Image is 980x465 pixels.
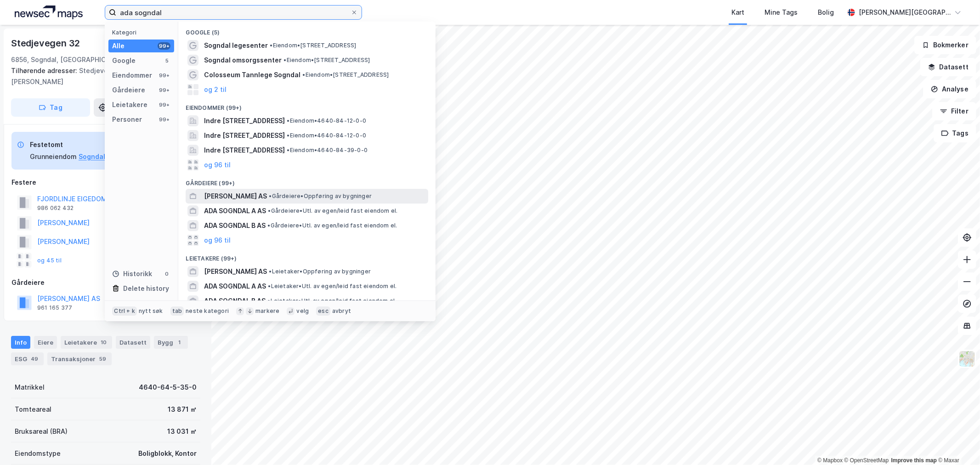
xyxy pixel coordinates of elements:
[11,352,44,365] div: ESG
[112,55,136,66] div: Google
[15,382,45,393] div: Matrikkel
[269,268,371,275] span: Leietaker • Oppføring av bygninger
[204,69,300,80] span: Colosseum Tannlege Sogndal
[11,277,200,288] div: Gårdeiere
[287,132,289,139] span: •
[15,404,51,415] div: Tomteareal
[154,336,188,349] div: Bygg
[116,336,150,349] div: Datasett
[11,98,90,117] button: Tag
[34,336,57,349] div: Eiere
[15,426,68,437] div: Bruksareal (BRA)
[914,36,976,54] button: Bokmerker
[332,307,351,315] div: avbryt
[158,86,170,94] div: 99+
[15,6,83,19] img: logo.a4113a55bc3d86da70a041830d287a7e.svg
[923,80,976,98] button: Analyse
[255,307,279,315] div: markere
[178,97,436,113] div: Eiendommer (99+)
[296,307,309,315] div: velg
[204,281,266,292] span: ADA SOGNDAL A AS
[268,283,397,290] span: Leietaker • Utl. av egen/leid fast eiendom el.
[97,354,108,363] div: 59
[11,36,82,51] div: Stedjevegen 32
[138,448,197,459] div: Boligblokk, Kontor
[11,177,200,188] div: Festere
[287,117,366,125] span: Eiendom • 4640-84-12-0-0
[112,85,145,96] div: Gårdeiere
[204,295,266,306] span: ADA SOGNDAL B AS
[267,222,397,229] span: Gårdeiere • Utl. av egen/leid fast eiendom el.
[112,114,142,125] div: Personer
[302,71,389,79] span: Eiendom • [STREET_ADDRESS]
[287,147,368,154] span: Eiendom • 4640-84-39-0-0
[11,54,127,65] div: 6856, Sogndal, [GEOGRAPHIC_DATA]
[891,457,937,464] a: Improve this map
[269,193,272,199] span: •
[731,7,744,18] div: Kart
[123,283,169,294] div: Delete history
[139,307,163,315] div: nytt søk
[268,283,271,289] span: •
[818,7,834,18] div: Bolig
[269,268,272,275] span: •
[267,297,270,304] span: •
[204,205,266,216] span: ADA SOGNDAL A AS
[934,421,980,465] iframe: Chat Widget
[30,139,124,150] div: Festetomt
[204,55,282,66] span: Sogndal omsorgssenter
[11,65,193,87] div: Stedjevegen [GEOGRAPHIC_DATA][PERSON_NAME]
[270,42,356,49] span: Eiendom • [STREET_ADDRESS]
[79,151,124,162] button: Sogndal, 64/5
[302,71,305,78] span: •
[186,307,229,315] div: neste kategori
[287,117,289,124] span: •
[175,338,184,347] div: 1
[844,457,889,464] a: OpenStreetMap
[163,270,170,278] div: 0
[958,350,976,368] img: Z
[99,338,108,347] div: 10
[11,67,79,74] span: Tilhørende adresser:
[168,404,197,415] div: 13 871 ㎡
[268,207,271,214] span: •
[112,268,152,279] div: Historikk
[765,7,798,18] div: Mine Tags
[163,57,170,64] div: 5
[112,70,152,81] div: Eiendommer
[15,448,61,459] div: Eiendomstype
[204,159,231,170] button: og 96 til
[112,29,174,36] div: Kategori
[204,40,268,51] span: Sogndal legesenter
[287,147,289,153] span: •
[204,235,231,246] button: og 96 til
[283,57,370,64] span: Eiendom • [STREET_ADDRESS]
[61,336,112,349] div: Leietakere
[11,336,30,349] div: Info
[934,124,976,142] button: Tags
[158,116,170,123] div: 99+
[47,352,112,365] div: Transaksjoner
[204,266,267,277] span: [PERSON_NAME] AS
[178,248,436,264] div: Leietakere (99+)
[112,40,125,51] div: Alle
[37,304,72,312] div: 961 165 377
[139,382,197,393] div: 4640-64-5-35-0
[158,101,170,108] div: 99+
[270,42,272,49] span: •
[116,6,351,19] input: Søk på adresse, matrikkel, gårdeiere, leietakere eller personer
[817,457,843,464] a: Mapbox
[29,354,40,363] div: 49
[204,130,285,141] span: Indre [STREET_ADDRESS]
[204,191,267,202] span: [PERSON_NAME] AS
[269,193,372,200] span: Gårdeiere • Oppføring av bygninger
[158,42,170,50] div: 99+
[112,306,137,316] div: Ctrl + k
[204,145,285,156] span: Indre [STREET_ADDRESS]
[37,204,74,212] div: 986 062 432
[158,72,170,79] div: 99+
[267,222,270,229] span: •
[178,172,436,189] div: Gårdeiere (99+)
[316,306,330,316] div: esc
